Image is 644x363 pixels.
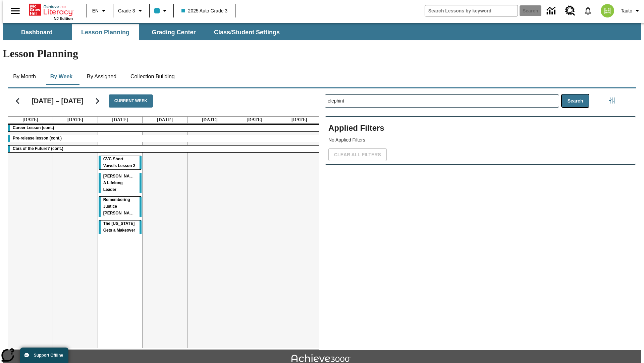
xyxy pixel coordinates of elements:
span: Grade 3 [118,7,135,14]
div: Home [29,2,73,21]
button: Language: EN, Select a language [89,5,111,17]
span: Tauto [621,7,632,14]
button: Class/Student Settings [209,24,285,40]
button: Dashboard [3,24,70,40]
input: Search Lessons By Keyword [325,95,559,107]
div: CVC Short Vowels Lesson 2 [99,156,142,169]
a: October 18, 2025 [245,117,264,123]
div: Calendar [2,86,319,350]
a: Data Center [543,2,561,20]
div: SubNavbar [3,24,286,40]
span: NJ Edition [54,16,73,21]
h2: Applied Filters [328,120,633,136]
div: Cars of the Future? (cont.) [8,146,322,152]
img: avatar image [601,4,614,17]
button: Grading Center [140,24,207,40]
button: Class color is light blue. Change class color [152,5,171,17]
div: Applied Filters [325,116,636,165]
button: By Month [8,69,41,85]
div: Dianne Feinstein: A Lifelong Leader [99,173,142,193]
a: October 13, 2025 [21,117,40,123]
span: Remembering Justice O'Connor [103,197,137,215]
a: October 17, 2025 [200,117,219,123]
div: Search [319,86,636,350]
span: Lesson Planning [81,29,129,36]
button: Open side menu [5,1,25,21]
h1: Lesson Planning [3,47,641,60]
button: Search [562,94,589,108]
div: SubNavbar [3,23,641,40]
div: Remembering Justice O'Connor [99,197,142,217]
h2: [DATE] – [DATE] [32,97,84,105]
button: By Assigned [82,69,122,85]
button: Select a new avatar [597,2,618,19]
span: Dashboard [21,29,53,36]
div: The Missouri Gets a Makeover [99,220,142,234]
span: EN [92,7,99,14]
button: Current Week [109,94,153,108]
div: Pre-release lesson (cont.) [8,135,322,142]
a: October 19, 2025 [290,117,309,123]
span: CVC Short Vowels Lesson 2 [103,157,136,168]
a: October 16, 2025 [156,117,174,123]
button: By Week [45,69,78,85]
button: Grade: Grade 3, Select a grade [115,5,147,17]
input: search field [425,5,518,16]
span: The Missouri Gets a Makeover [103,221,135,233]
button: Support Offline [20,348,68,363]
button: Previous [9,92,26,110]
div: Career Lesson (cont.) [8,125,322,131]
span: Class/Student Settings [214,29,280,36]
button: Profile/Settings [618,5,644,17]
span: Cars of the Future? (cont.) [13,146,63,151]
a: October 14, 2025 [66,117,85,123]
span: Pre-release lesson (cont.) [13,136,62,140]
a: Notifications [579,2,597,19]
span: Dianne Feinstein: A Lifelong Leader [103,174,139,192]
button: Filters Side menu [605,94,619,107]
span: 2025 Auto Grade 3 [181,7,228,14]
span: Support Offline [34,353,63,358]
button: Next [89,92,106,110]
span: Career Lesson (cont.) [13,125,54,130]
button: Collection Building [125,69,180,85]
a: October 15, 2025 [111,117,129,123]
a: Resource Center, Will open in new tab [561,2,579,20]
p: No Applied Filters [328,136,633,144]
button: Lesson Planning [72,24,139,40]
a: Home [29,3,73,16]
span: Grading Center [152,29,196,36]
